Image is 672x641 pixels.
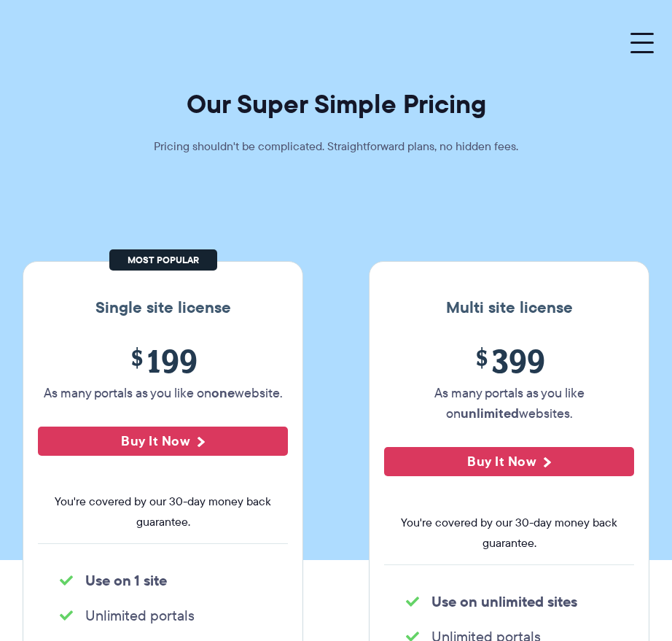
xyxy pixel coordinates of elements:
h3: Multi site license [384,298,634,317]
span: 399 [384,343,634,379]
h1: Our Super Simple Pricing [11,88,661,120]
p: As many portals as you like on website. [38,383,288,403]
span: You're covered by our 30-day money back guarantee. [384,513,634,553]
h3: Single site license [38,298,288,317]
strong: one [211,383,235,403]
p: Pricing shouldn't be complicated. Straightforward plans, no hidden fees. [117,139,555,155]
p: As many portals as you like on websites. [384,383,634,424]
button: Buy It Now [38,427,288,456]
strong: Use on 1 site [85,570,167,591]
button: Buy It Now [384,447,634,476]
span: 199 [38,343,288,379]
span: You're covered by our 30-day money back guarantee. [38,492,288,532]
strong: Use on unlimited sites [431,591,577,613]
li: Unlimited portals [60,605,266,626]
strong: unlimited [461,403,519,423]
